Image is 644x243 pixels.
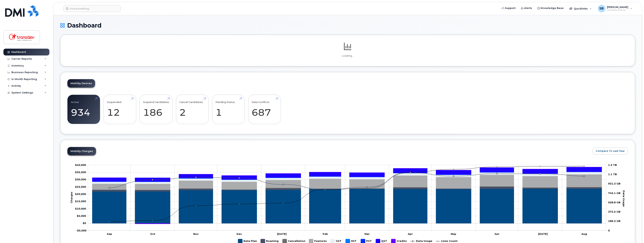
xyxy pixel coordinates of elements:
[75,185,86,188] g: $0
[608,229,610,232] tspan: 0
[75,200,86,203] g: $0
[277,232,287,235] tspan: [DATE]
[75,207,86,210] g: $0
[107,97,133,122] a: Suspended 12
[92,187,602,192] g: Roaming
[608,163,617,166] tspan: 1.3 TB
[75,207,86,210] tspan: $10,000
[75,192,86,196] g: $0
[92,172,602,182] g: HST
[67,54,628,58] p: Loading...
[77,214,86,217] tspan: $5,000
[608,220,620,223] tspan: 186.3 GB
[75,200,86,203] tspan: $15,000
[596,149,625,153] span: Compare To Last Year
[237,232,242,235] tspan: Dec
[494,232,499,235] tspan: Jun
[92,174,602,190] g: Features
[92,172,602,184] g: GST
[77,214,86,217] g: $0
[143,97,169,122] a: Suspend Candidates 186
[75,163,86,166] tspan: $40,000
[608,182,620,185] tspan: 931.3 GB
[179,97,205,122] a: Cancel Candidates 2
[75,192,86,196] tspan: $20,000
[252,97,277,122] a: Data Conflicts 687
[76,229,86,232] g: $0
[622,190,625,207] tspan: Data Usage
[75,178,86,181] tspan: $30,000
[70,192,73,203] tspan: Charges
[364,232,370,235] tspan: Mar
[75,178,86,181] g: $0
[608,201,620,204] tspan: 558.8 GB
[60,22,635,29] h1: Dashboard
[608,173,617,176] tspan: 1.1 TB
[107,232,112,235] tspan: Sep
[150,232,155,235] tspan: Oct
[75,171,86,174] tspan: $35,000
[193,232,199,235] tspan: Nov
[215,97,241,122] a: Pending Status 1
[593,148,628,154] button: Compare To Last Year
[67,79,95,88] a: Mobility Devices
[75,171,86,174] g: $0
[75,185,86,188] tspan: $25,000
[67,147,96,155] a: Mobility Charges
[608,192,620,195] tspan: 745.1 GB
[538,232,548,235] tspan: [DATE]
[71,97,97,122] a: Active 934
[608,210,620,213] tspan: 372.5 GB
[92,189,602,223] g: Rate Plan
[323,232,328,235] tspan: Feb
[451,232,456,235] tspan: May
[408,232,413,235] tspan: Apr
[76,229,86,232] tspan: -$5,000
[581,232,587,235] tspan: Aug
[83,222,86,225] tspan: $0
[75,163,86,166] g: $0
[92,167,602,182] g: QST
